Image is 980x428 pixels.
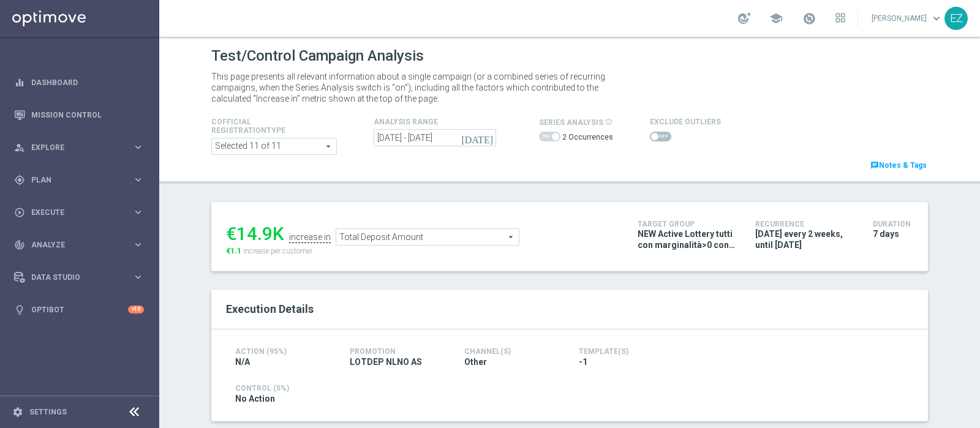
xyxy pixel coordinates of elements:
span: Plan [31,176,132,184]
i: equalizer [14,77,25,88]
span: N/A [235,356,250,367]
a: Optibot [31,293,128,326]
i: info_outline [605,118,612,126]
span: Execution Details [226,302,314,315]
i: gps_fixed [14,175,25,186]
i: keyboard_arrow_right [132,239,144,250]
a: Mission Control [31,99,144,131]
span: -1 [579,356,587,367]
span: NEW Active Lottery tutti con marginalità>0 con flag NL=0 senza saldo [638,228,737,250]
span: Execute [31,209,132,216]
button: lightbulb Optibot +10 [13,305,145,315]
div: Plan [14,175,132,186]
div: increase in [289,232,331,243]
h4: Promotion [350,347,446,356]
button: [DATE] [459,129,496,148]
span: [DATE] every 2 weeks, until [DATE] [755,228,854,250]
div: Explore [14,142,132,153]
div: Mission Control [14,99,144,131]
span: No Action [235,393,275,404]
span: keyboard_arrow_down [930,12,943,25]
button: gps_fixed Plan keyboard_arrow_right [13,175,145,185]
i: keyboard_arrow_right [132,271,144,283]
span: 7 days [873,228,899,239]
h1: Test/Control Campaign Analysis [211,47,424,65]
i: settings [12,407,23,418]
div: Analyze [14,239,132,250]
i: [DATE] [461,132,494,143]
a: Settings [29,408,67,416]
div: Execute [14,207,132,218]
div: €14.9K [226,223,284,245]
i: keyboard_arrow_right [132,174,144,186]
div: Optibot [14,293,144,326]
button: Data Studio keyboard_arrow_right [13,272,145,282]
span: school [769,12,783,25]
h4: Channel(s) [464,347,560,356]
span: Data Studio [31,274,132,281]
i: play_circle_outline [14,207,25,218]
span: €1.1 [226,247,241,255]
i: lightbulb [14,304,25,315]
p: This page presents all relevant information about a single campaign (or a combined series of recu... [211,71,622,104]
span: Other [464,356,487,367]
h4: analysis range [374,118,539,126]
div: +10 [128,306,144,313]
button: person_search Explore keyboard_arrow_right [13,143,145,152]
i: keyboard_arrow_right [132,206,144,218]
a: chatNotes & Tags [869,159,928,172]
input: undefined [374,129,496,146]
label: 2 Occurrences [562,132,613,143]
span: Explore [31,144,132,151]
span: Expert Online Expert Retail Master Online Master Retail Other and 6 more [212,138,336,154]
i: keyboard_arrow_right [132,141,144,153]
span: LOTDEP NLNO AS [350,356,422,367]
h4: Template(s) [579,347,904,356]
h4: Cofficial Registrationtype [211,118,315,135]
span: Analyze [31,241,132,249]
h4: Control (5%) [235,384,904,392]
button: play_circle_outline Execute keyboard_arrow_right [13,208,145,217]
div: EZ [944,7,968,30]
button: equalizer Dashboard [13,78,145,88]
i: track_changes [14,239,25,250]
a: Dashboard [31,66,144,99]
i: chat [870,161,879,170]
span: increase per customer [243,247,312,255]
button: Mission Control [13,110,145,120]
h4: Exclude Outliers [650,118,721,126]
button: track_changes Analyze keyboard_arrow_right [13,240,145,250]
h4: Duration [873,220,913,228]
div: Data Studio [14,272,132,283]
a: [PERSON_NAME]keyboard_arrow_down [870,9,944,28]
h4: Recurrence [755,220,854,228]
h4: Target Group [638,220,737,228]
i: person_search [14,142,25,153]
div: Dashboard [14,66,144,99]
span: series analysis [539,118,603,127]
h4: Action (95%) [235,347,331,356]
